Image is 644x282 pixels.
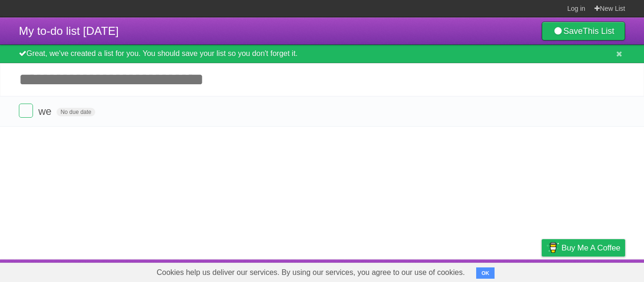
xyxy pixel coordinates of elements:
img: Buy me a coffee [546,240,559,256]
span: No due date [57,108,95,116]
a: About [416,262,436,280]
a: Suggest a feature [566,262,625,280]
label: Done [19,104,33,118]
a: Developers [447,262,486,280]
b: This List [583,26,614,36]
span: Cookies help us deliver our services. By using our services, you agree to our use of cookies. [147,263,474,282]
span: Buy me a coffee [561,240,620,256]
a: Terms [497,262,518,280]
a: Buy me a coffee [542,239,625,257]
a: SaveThis List [542,22,625,40]
span: My to-do list [DATE] [19,24,119,37]
span: we [38,105,54,117]
a: Privacy [529,262,554,280]
button: OK [476,267,495,279]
